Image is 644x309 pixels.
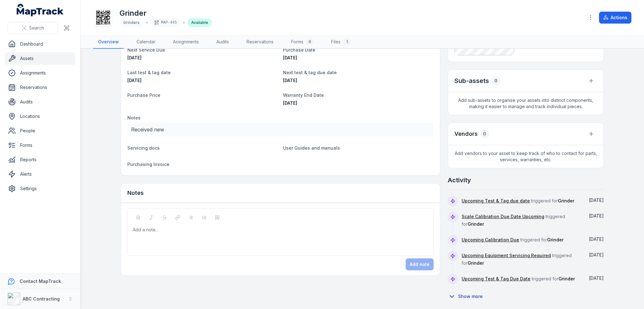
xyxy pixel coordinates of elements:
[23,296,60,301] strong: ABC Contracting
[211,36,234,49] a: Audits
[326,36,356,49] a: Files1
[5,81,75,94] a: Reservations
[93,36,124,49] a: Overview
[462,213,544,220] a: Scale Calibration Due Date Upcoming
[5,139,75,152] a: Forms
[283,70,337,75] span: Next test & tag due date
[123,20,140,25] span: Grinders
[131,125,430,134] p: Received new
[283,78,297,83] span: [DATE]
[589,236,604,242] time: 29/07/2025, 8:00:00 am
[589,252,604,257] span: [DATE]
[448,290,487,303] button: Show more
[187,18,212,27] div: Available
[283,100,297,106] span: [DATE]
[462,237,519,243] a: Upcoming Calibration Due
[283,145,340,151] span: User Guides and manuals
[5,168,75,180] a: Alerts
[5,96,75,108] a: Audits
[17,4,64,16] a: MapTrack
[454,76,489,85] h2: Sub-assets
[283,55,297,60] time: 15/11/2024, 7:00:00 am
[127,145,160,151] span: Servicing docs
[119,8,212,18] h1: Grinder
[127,78,142,83] span: [DATE]
[283,55,297,60] span: [DATE]
[589,275,604,281] span: [DATE]
[468,260,484,266] span: Grinder
[589,213,604,218] span: [DATE]
[127,115,141,120] span: Notes
[558,276,575,281] span: Grinder
[448,145,603,168] span: Add vendors to your asset to keep track of who to contact for parts, services, warranties, etc.
[480,130,489,138] div: 0
[283,47,315,52] span: Purchase Date
[599,12,631,24] button: Actions
[462,198,530,204] a: Upcoming Test & Tag due date
[5,182,75,195] a: Settings
[5,124,75,137] a: People
[283,100,297,106] time: 15/11/2027, 7:00:00 am
[558,198,574,203] span: Grinder
[241,36,279,49] a: Reservations
[127,47,165,52] span: Next Service Due
[589,236,604,242] span: [DATE]
[462,214,565,227] span: triggered for
[29,25,44,31] span: Search
[127,55,142,60] time: 13/12/2025, 7:00:00 am
[306,38,314,46] div: 0
[343,38,351,46] div: 1
[589,197,604,203] span: [DATE]
[19,279,61,284] strong: Contact MapTrack
[127,162,169,167] span: Purchasing Invoice
[5,52,75,65] a: Assets
[150,18,180,27] div: MAP-445
[448,92,603,115] span: Add sub-assets to organise your assets into distinct components, making it easier to manage and t...
[462,252,551,259] a: Upcoming Equipment Servicing Required
[8,22,58,34] button: Search
[127,189,144,197] h3: Notes
[127,55,142,60] span: [DATE]
[168,36,204,49] a: Assignments
[589,252,604,257] time: 14/07/2025, 9:10:00 am
[5,153,75,166] a: Reports
[589,213,604,218] time: 11/08/2025, 11:30:00 am
[127,78,142,83] time: 13/01/2025, 7:00:00 am
[491,76,500,85] div: 0
[547,237,563,242] span: Grinder
[127,70,171,75] span: Last test & tag date
[468,221,484,227] span: Grinder
[283,92,324,98] span: Warranty End Date
[5,110,75,123] a: Locations
[462,253,572,266] span: triggered for
[462,276,575,281] span: triggered for
[5,38,75,50] a: Dashboard
[462,198,574,203] span: triggered for
[5,67,75,79] a: Assignments
[131,36,160,49] a: Calendar
[286,36,319,49] a: Forms0
[589,197,604,203] time: 12/08/2025, 7:40:00 am
[454,130,478,138] h3: Vendors
[127,92,160,98] span: Purchase Price
[283,78,297,83] time: 13/07/2025, 7:00:00 am
[448,176,471,185] h2: Activity
[462,276,530,282] a: Upcoming Test & Tag Due Date
[589,275,604,281] time: 03/07/2025, 7:50:00 am
[462,237,563,242] span: triggered for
